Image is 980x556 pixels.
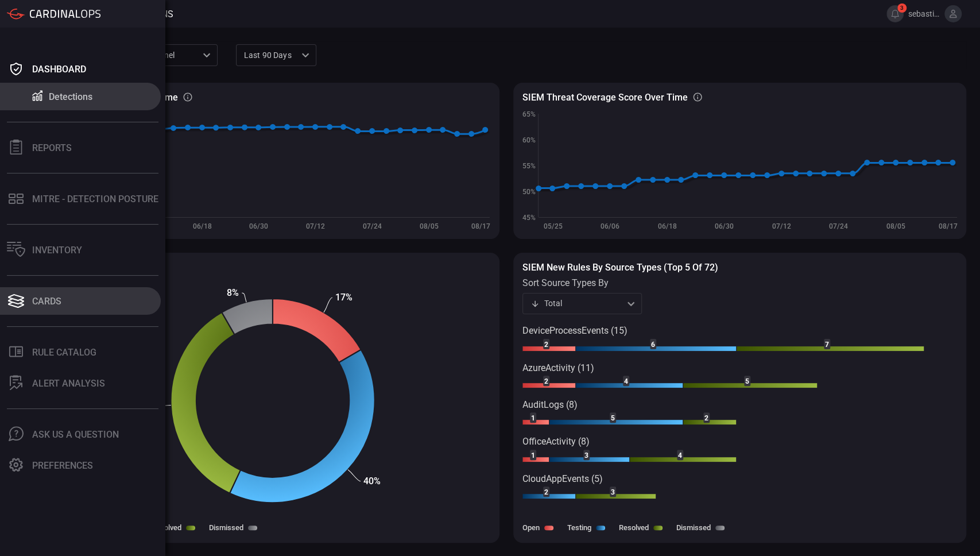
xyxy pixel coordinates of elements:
text: 06/30 [249,222,268,230]
div: Reports [32,142,72,153]
text: 6 [651,341,655,349]
label: sort source types by [522,277,642,288]
div: Dashboard [32,64,86,75]
div: Rule Catalog [32,347,96,358]
text: 5 [611,414,615,422]
div: Preferences [32,460,93,471]
div: Detections [49,91,92,102]
text: 7 [825,341,829,349]
text: 06/30 [715,222,734,230]
text: AuditLogs (8) [522,399,578,410]
text: AzureActivity (11) [522,362,594,373]
div: MITRE - Detection Posture [32,194,158,204]
text: 06/18 [193,222,212,230]
text: 60% [522,136,536,144]
label: Dismissed [209,523,243,532]
text: 8% [227,287,239,298]
text: 06/18 [657,222,676,230]
span: 3 [897,3,907,13]
text: 08/05 [886,222,905,230]
text: 08/17 [471,222,490,230]
text: 55% [522,162,536,170]
text: 4 [624,377,628,385]
text: 2 [704,414,708,422]
label: Resolved [619,523,649,532]
text: 50% [522,188,536,196]
text: 45% [522,214,536,222]
text: 1 [531,414,535,422]
span: sebastien.bossous [908,9,940,18]
div: Inventory [32,245,82,256]
div: Ask Us A Question [32,429,119,440]
div: Total [530,298,623,309]
p: Last 90 days [244,49,298,61]
text: DeviceProcessEvents (15) [522,325,627,336]
text: 4 [678,451,682,460]
text: 07/24 [363,222,382,230]
text: 2 [544,488,548,496]
label: Open [522,523,540,532]
text: 05/25 [543,222,562,230]
h3: SIEM New rules by source types (Top 5 of 72) [522,262,958,273]
text: 08/17 [938,222,957,230]
text: CloudAppEvents (5) [522,473,603,484]
text: 65% [522,110,536,118]
text: 2 [544,377,548,385]
text: 17% [335,292,353,303]
text: 07/12 [772,222,791,230]
text: 07/12 [306,222,325,230]
text: 08/05 [420,222,439,230]
label: Resolved [152,523,181,532]
text: 40% [363,476,381,486]
text: OfficeActivity (8) [522,436,590,447]
div: Cards [32,296,61,307]
div: ALERT ANALYSIS [32,378,105,389]
text: 2 [544,341,548,349]
label: Dismissed [676,523,711,532]
text: 07/24 [829,222,848,230]
text: 06/06 [600,222,619,230]
h3: SIEM Threat coverage score over time [522,92,688,103]
button: 3 [886,5,904,22]
text: 3 [584,451,588,460]
label: Testing [567,523,591,532]
text: 1 [531,451,535,460]
text: 5 [745,377,749,385]
text: 3 [611,488,615,496]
